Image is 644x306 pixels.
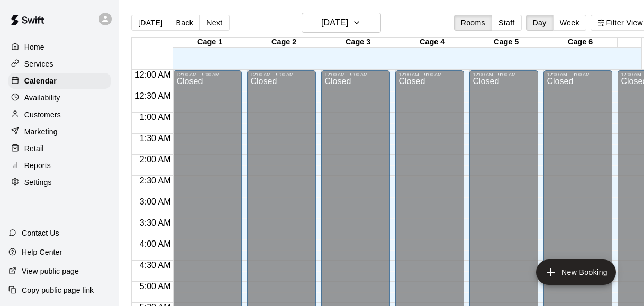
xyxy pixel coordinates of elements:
button: Staff [492,15,522,31]
p: Settings [24,177,52,188]
a: Customers [8,107,111,123]
h6: [DATE] [321,15,348,30]
a: Availability [8,90,111,106]
p: Home [24,42,44,52]
div: 12:00 AM – 9:00 AM [473,72,535,77]
div: Cage 1 [173,38,247,48]
div: Cage 5 [469,38,543,48]
button: add [536,259,616,285]
span: 2:30 AM [137,176,174,185]
p: Help Center [22,247,62,257]
span: 3:30 AM [137,218,174,227]
span: 1:30 AM [137,134,174,143]
button: Rooms [454,15,492,31]
div: 12:00 AM – 9:00 AM [324,72,387,77]
a: Marketing [8,124,111,140]
a: Home [8,39,111,55]
a: Settings [8,174,111,190]
span: 5:00 AM [137,282,174,291]
button: [DATE] [302,13,381,33]
div: 12:00 AM – 9:00 AM [250,72,313,77]
a: Reports [8,157,111,173]
p: Copy public page link [22,285,94,295]
p: Marketing [24,126,58,137]
span: 4:30 AM [137,261,174,270]
button: Day [526,15,554,31]
div: 12:00 AM – 9:00 AM [547,72,609,77]
p: Customers [24,109,61,120]
a: Retail [8,141,111,156]
div: Cage 3 [321,38,395,48]
a: Services [8,56,111,72]
p: View public page [22,266,79,276]
p: Availability [24,92,60,103]
div: Cage 4 [395,38,469,48]
button: [DATE] [131,15,169,31]
span: 4:00 AM [137,239,174,248]
a: Calendar [8,73,111,89]
button: Week [553,15,586,31]
span: 12:00 AM [132,70,174,79]
div: 12:00 AM – 9:00 AM [398,72,461,77]
div: Cage 6 [543,38,618,48]
div: 12:00 AM – 9:00 AM [176,72,239,77]
p: Contact Us [22,228,59,238]
span: 3:00 AM [137,197,174,206]
button: Next [199,15,229,31]
p: Calendar [24,76,57,86]
div: Cage 2 [247,38,321,48]
p: Reports [24,160,51,171]
span: 12:30 AM [132,91,174,100]
p: Services [24,59,53,69]
span: 2:00 AM [137,155,174,164]
p: Retail [24,143,44,154]
button: Back [169,15,200,31]
span: 1:00 AM [137,113,174,122]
